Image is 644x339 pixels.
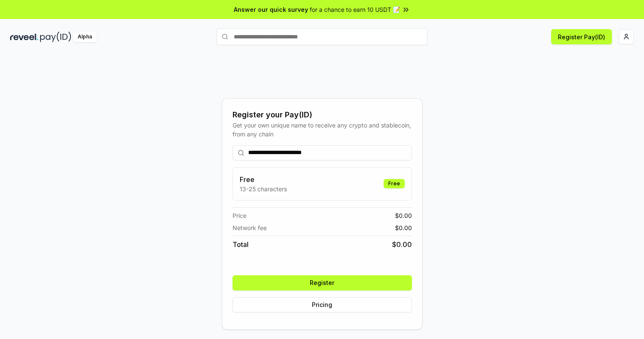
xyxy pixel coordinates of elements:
[234,5,308,14] span: Answer our quick survey
[392,239,412,250] span: $ 0.00
[310,5,400,14] span: for a chance to earn 10 USDT 📝
[395,211,412,220] span: $ 0.00
[73,32,97,42] div: Alpha
[40,32,71,42] img: pay_id
[233,211,246,220] span: Price
[233,297,412,312] button: Pricing
[240,184,287,193] p: 13-25 characters
[233,121,412,138] div: Get your own unique name to receive any crypto and stablecoin, from any chain
[233,275,412,290] button: Register
[395,223,412,232] span: $ 0.00
[233,223,267,232] span: Network fee
[10,32,38,42] img: reveel_dark
[233,109,412,121] div: Register your Pay(ID)
[551,29,612,44] button: Register Pay(ID)
[384,179,405,188] div: Free
[233,239,249,250] span: Total
[240,174,287,184] h3: Free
